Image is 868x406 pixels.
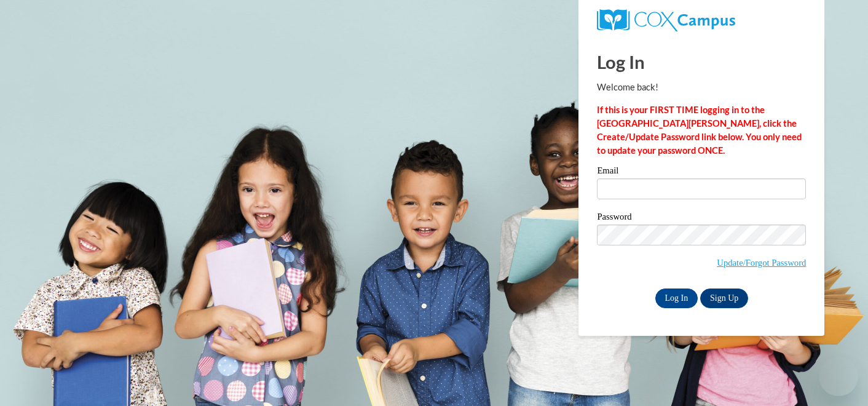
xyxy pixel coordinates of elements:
p: Welcome back! [597,81,806,94]
strong: If this is your FIRST TIME logging in to the [GEOGRAPHIC_DATA][PERSON_NAME], click the Create/Upd... [597,105,802,156]
a: Sign Up [700,289,748,308]
label: Email [597,166,806,178]
input: Log In [655,289,698,308]
label: Password [597,212,806,225]
a: COX Campus [597,9,806,31]
img: COX Campus [597,9,735,31]
a: Update/Forgot Password [717,258,806,268]
iframe: Button to launch messaging window [819,357,858,396]
h1: Log In [597,49,806,74]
